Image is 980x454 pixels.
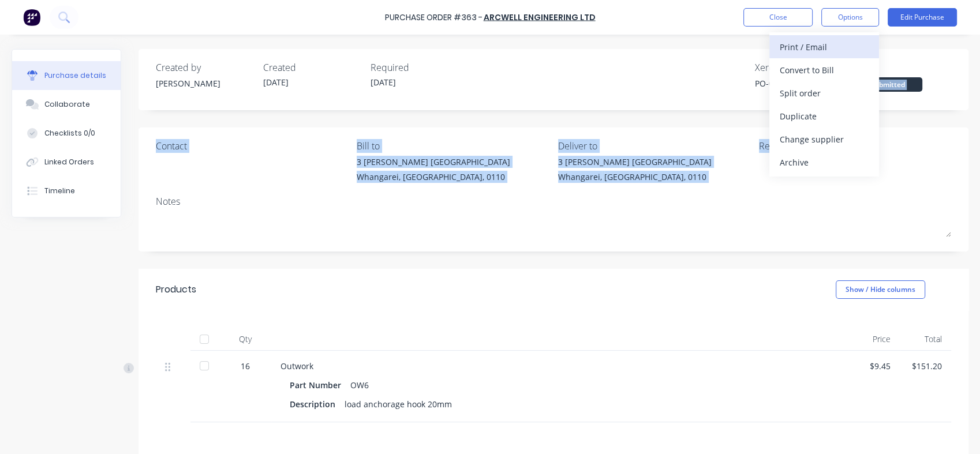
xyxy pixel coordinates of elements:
[769,35,879,58] button: Print / Email
[755,61,853,74] div: Xero PO #
[263,61,361,74] div: Created
[848,328,900,351] div: Price
[853,77,922,92] div: Submitted
[755,77,853,89] div: PO-0312
[12,119,121,148] button: Checklists 0/0
[350,377,369,393] div: OW6
[769,58,879,81] button: Convert to Bill
[371,61,469,74] div: Required
[219,328,271,351] div: Qty
[853,61,951,74] div: Status
[156,139,348,153] div: Contact
[558,156,712,168] div: 3 [PERSON_NAME] [GEOGRAPHIC_DATA]
[12,177,121,205] button: Timeline
[780,108,869,125] div: Duplicate
[357,139,549,153] div: Bill to
[769,81,879,104] button: Split order
[780,85,869,102] div: Split order
[345,396,452,412] div: load anchorage hook 20mm
[44,157,94,167] div: Linked Orders
[44,70,106,81] div: Purchase details
[12,61,121,90] button: Purchase details
[23,9,40,26] img: Factory
[385,12,482,24] div: Purchase Order #363 -
[156,283,196,297] div: Products
[290,377,350,393] div: Part Number
[44,128,95,138] div: Checklists 0/0
[759,139,951,153] div: Reference
[44,186,75,196] div: Timeline
[780,62,869,78] div: Convert to Bill
[12,148,121,177] button: Linked Orders
[888,8,957,27] button: Edit Purchase
[156,77,254,89] div: [PERSON_NAME]
[821,8,879,27] button: Options
[290,396,345,412] div: Description
[769,151,879,174] button: Archive
[836,280,925,299] button: Show / Hide columns
[780,131,869,148] div: Change supplier
[357,171,510,183] div: Whangarei, [GEOGRAPHIC_DATA], 0110
[44,99,90,110] div: Collaborate
[743,8,813,27] button: Close
[558,139,750,153] div: Deliver to
[156,61,254,74] div: Created by
[280,360,839,372] div: Outwork
[769,104,879,127] button: Duplicate
[780,39,869,55] div: Print / Email
[769,127,879,151] button: Change supplier
[858,360,891,372] div: $9.45
[484,12,596,23] a: Arcwell Engineering Ltd
[156,194,951,208] div: Notes
[900,328,951,351] div: Total
[558,171,712,183] div: Whangarei, [GEOGRAPHIC_DATA], 0110
[357,156,510,168] div: 3 [PERSON_NAME] [GEOGRAPHIC_DATA]
[909,360,942,372] div: $151.20
[229,360,262,372] div: 16
[780,154,869,171] div: Archive
[12,90,121,119] button: Collaborate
